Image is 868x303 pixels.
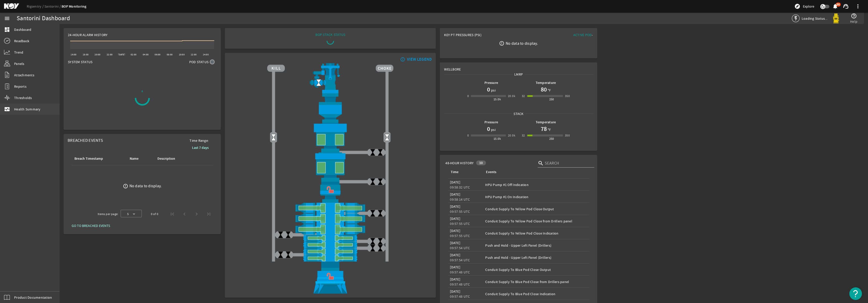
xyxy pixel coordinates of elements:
[376,209,384,217] img: ValveClose.png
[157,156,191,161] div: Description
[383,133,391,141] img: Valve2Open.png
[185,138,213,143] span: Time Range:
[484,120,498,125] b: Pressure
[450,221,470,226] legacy-datetime-component: 09:57:55 UTC
[267,255,393,262] img: PipeRamOpen.png
[74,156,103,161] div: Breach Timestamp
[267,63,393,93] img: RiserAdapter.png
[118,53,125,56] text: [DATE]
[565,133,570,138] div: 350
[450,294,470,299] legacy-datetime-component: 09:57:48 UTC
[129,183,162,189] div: No data to display.
[4,15,10,21] mat-icon: menu
[130,156,139,161] div: Name
[98,212,119,217] div: Items per page:
[831,13,841,24] img: Yellowpod.svg
[74,156,123,161] div: Breach Timestamp
[369,244,376,252] img: ValveClose.png
[267,152,393,181] img: LowerAnnularOpen.png
[129,156,151,161] div: Name
[157,156,175,161] div: Description
[450,289,460,294] legacy-datetime-component: [DATE]
[277,251,284,259] img: ValveClose.png
[494,97,501,102] div: 15.0k
[444,32,519,39] div: Key PT Pressures (PSI)
[450,185,470,190] legacy-datetime-component: 09:58:32 UTC
[792,2,816,10] button: Explore
[267,235,393,242] img: PipeRamOpen.png
[849,287,862,300] button: Open Resource Center
[14,107,41,112] span: Health Summary
[565,94,570,99] div: 350
[151,212,158,217] div: 0 of 0
[369,209,376,217] img: ValveClose.png
[44,4,62,9] a: Santorini
[27,4,44,9] a: Rigsentry
[467,94,469,99] div: 0
[536,120,556,125] b: Temperature
[14,27,31,32] span: Dashboard
[487,125,490,133] h1: 0
[850,19,857,24] span: Help
[467,133,469,138] div: 0
[485,169,585,175] div: Events
[485,206,587,212] div: Conduit Supply To Yellow Pod Close Output
[376,149,384,156] img: ValveClose.png
[803,4,814,9] span: Explore
[407,57,432,62] div: VIEW LEGEND
[188,143,213,152] button: Last 7 days
[14,295,52,300] span: Product Documentation
[267,224,393,235] img: ShearRamOpen.png
[512,72,525,77] span: LMRP
[14,38,29,43] span: Readback
[450,234,470,238] legacy-datetime-component: 09:57:55 UTC
[83,53,89,56] text: 18:00
[451,169,458,175] div: Time
[573,33,592,37] span: Active Pod
[843,3,849,9] mat-icon: support_agent
[179,53,185,56] text: 10:00
[284,251,292,259] img: ValveClose.png
[794,3,800,9] mat-icon: explore
[851,13,857,19] mat-icon: help_outline
[549,97,554,102] div: 250
[547,88,551,93] span: °F
[450,197,470,202] legacy-datetime-component: 09:58:14 UTC
[143,53,149,56] text: 04:00
[68,138,103,143] span: Breached Events
[538,160,544,166] i: search
[95,53,100,56] text: 20:00
[450,180,460,184] legacy-datetime-component: [DATE]
[485,219,587,224] div: Conduit Supply To Yellow Pod Close from Drillers panel
[62,4,87,9] a: BOP Monitoring
[450,209,470,214] legacy-datetime-component: 09:57:55 UTC
[490,127,496,132] span: psi
[450,258,470,262] legacy-datetime-component: 09:57:54 UTC
[270,133,277,141] img: Valve2Open.png
[450,228,460,233] legacy-datetime-component: [DATE]
[14,73,34,78] span: Attachments
[315,79,322,86] img: Valve2Open.png
[487,85,490,94] h1: 0
[445,160,474,166] span: 48-Hour History
[376,178,384,185] img: ValveClose.png
[192,145,209,150] b: Last 7 days
[476,160,486,165] div: 10
[450,169,479,175] div: Time
[155,53,160,56] text: 06:00
[450,246,470,250] legacy-datetime-component: 09:57:54 UTC
[486,169,496,175] div: Events
[14,84,26,89] span: Reports
[450,253,460,257] legacy-datetime-component: [DATE]
[284,231,292,239] img: ValveClose.png
[450,265,460,269] legacy-datetime-component: [DATE]
[68,59,92,64] span: System Status
[123,183,128,189] mat-icon: error_outline
[131,53,137,56] text: 02:00
[14,61,24,66] span: Panels
[485,243,587,248] div: Push and Hold - Upper Left Panel (Drillers)
[494,136,501,141] div: 15.0k
[541,125,547,133] h1: 78
[508,94,515,99] div: 20.0k
[267,213,393,224] img: ShearRamOpen.png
